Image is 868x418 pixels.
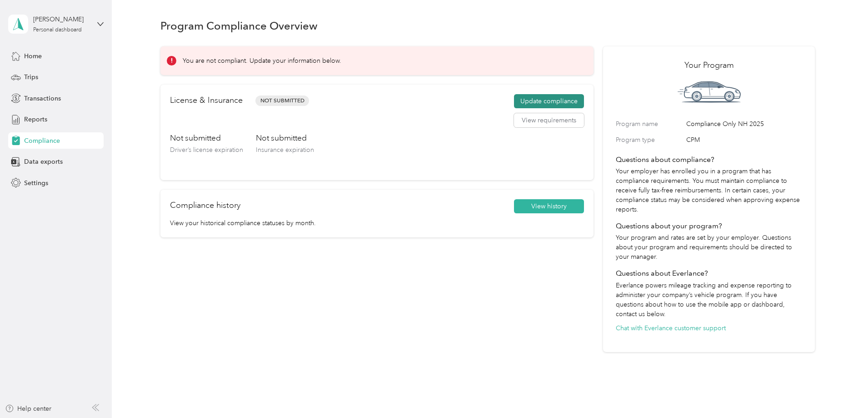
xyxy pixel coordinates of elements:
span: Insurance expiration [256,146,314,154]
span: Not Submitted [255,96,309,106]
span: Reports [24,115,47,124]
span: Settings [24,178,48,188]
h2: Your Program [616,59,802,71]
span: CPM [686,135,802,145]
span: Trips [24,72,38,82]
span: Compliance Only NH 2025 [686,119,802,129]
p: Your employer has enrolled you in a program that has compliance requirements. You must maintain c... [616,166,802,214]
h4: Questions about your program? [616,221,802,232]
h1: Program Compliance Overview [160,21,318,30]
p: You are not compliant. Update your information below. [183,56,341,65]
button: Update compliance [514,94,584,109]
span: Data exports [24,157,63,166]
p: Your program and rates are set by your employer. Questions about your program and requirements sh... [616,233,802,262]
button: View history [514,199,584,214]
label: Program type [616,135,683,145]
label: Program name [616,119,683,129]
button: Chat with Everlance customer support [616,323,726,333]
button: Help center [5,404,51,413]
h4: Questions about compliance? [616,154,802,165]
iframe: Everlance-gr Chat Button Frame [817,367,868,418]
h3: Not submitted [170,132,243,144]
div: [PERSON_NAME] [33,15,90,24]
span: Transactions [24,94,61,103]
p: Everlance powers mileage tracking and expense reporting to administer your company’s vehicle prog... [616,281,802,319]
span: Driver’s license expiration [170,146,243,154]
div: Personal dashboard [33,27,82,33]
span: Compliance [24,136,60,146]
button: View requirements [514,113,584,128]
h4: Questions about Everlance? [616,268,802,279]
h2: Compliance history [170,199,240,212]
h2: License & Insurance [170,94,243,106]
p: View your historical compliance statuses by month. [170,218,584,228]
h3: Not submitted [256,132,314,144]
span: Home [24,51,42,61]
